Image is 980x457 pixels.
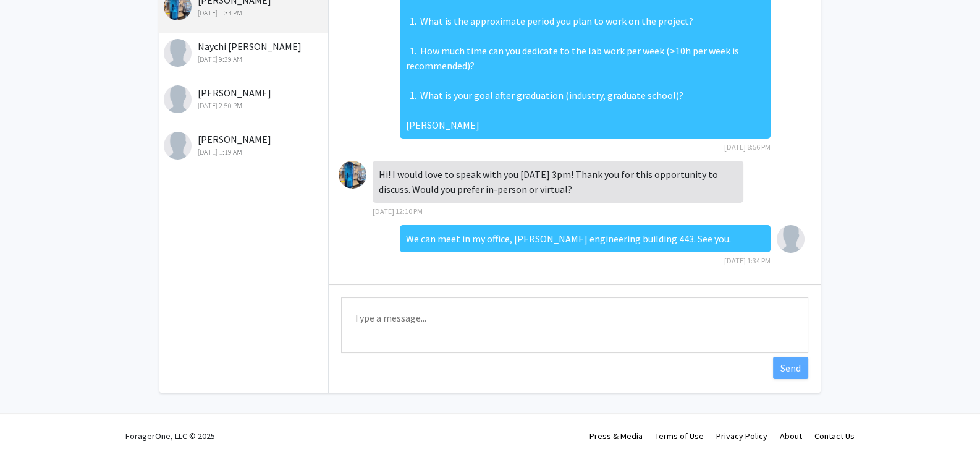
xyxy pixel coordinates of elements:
[716,430,767,442] a: Privacy Policy
[164,85,192,113] img: Siya Shah
[341,297,808,353] textarea: Message
[400,225,771,252] div: We can meet in my office, [PERSON_NAME] engineering building 443. See you.
[9,401,53,448] iframe: Chat
[164,85,325,111] div: [PERSON_NAME]
[373,161,743,203] div: Hi! I would love to speak with you [DATE] 3pm! Thank you for this opportunity to discuss. Would y...
[164,39,325,65] div: Naychi [PERSON_NAME]
[655,430,704,442] a: Terms of Use
[164,7,325,19] div: [DATE] 1:34 PM
[814,430,855,442] a: Contact Us
[589,430,643,442] a: Press & Media
[724,142,771,152] span: [DATE] 8:56 PM
[724,256,771,265] span: [DATE] 1:34 PM
[339,161,366,189] img: Qing Wu
[164,39,192,67] img: Naychi Htoo
[164,132,325,158] div: [PERSON_NAME]
[780,430,802,442] a: About
[773,357,808,379] button: Send
[164,147,325,158] div: [DATE] 1:19 AM
[164,54,325,65] div: [DATE] 9:39 AM
[164,132,192,160] img: Ali Abdullah Khan
[777,225,805,253] img: Christopher Li
[164,100,325,111] div: [DATE] 2:50 PM
[373,207,423,216] span: [DATE] 12:10 PM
